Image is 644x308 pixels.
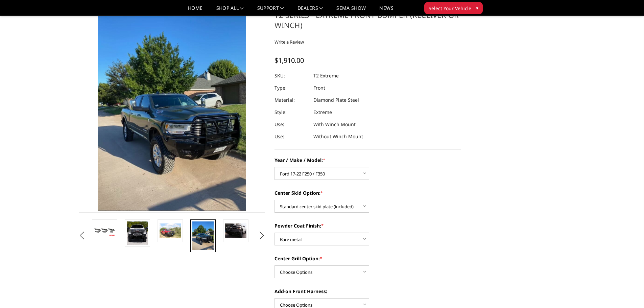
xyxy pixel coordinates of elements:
[297,6,323,16] a: Dealers
[275,118,308,131] dt: Use:
[225,223,246,238] img: T2 Series - Extreme Front Bumper (receiver or winch)
[216,6,244,16] a: shop all
[275,56,304,65] span: $1,910.00
[275,255,461,262] label: Center Grill Option:
[275,106,308,118] dt: Style:
[429,5,471,12] span: Select Your Vehicle
[275,39,304,45] a: Write a Review
[313,70,339,82] dd: T2 Extreme
[424,2,483,14] button: Select Your Vehicle
[610,276,644,308] iframe: Chat Widget
[188,6,202,16] a: Home
[160,223,181,238] img: T2 Series - Extreme Front Bumper (receiver or winch)
[275,70,308,82] dt: SKU:
[257,6,284,16] a: Support
[313,106,332,118] dd: Extreme
[79,10,265,213] a: T2 Series - Extreme Front Bumper (receiver or winch)
[275,82,308,94] dt: Type:
[275,157,461,164] label: Year / Make / Model:
[257,231,267,241] button: Next
[336,6,366,16] a: SEMA Show
[275,189,461,196] label: Center Skid Option:
[127,221,148,245] img: T2 Series - Extreme Front Bumper (receiver or winch)
[275,131,308,143] dt: Use:
[313,131,363,143] dd: Without Winch Mount
[275,10,461,35] h1: T2 Series - Extreme Front Bumper (receiver or winch)
[275,288,461,295] label: Add-on Front Harness:
[313,118,356,131] dd: With Winch Mount
[275,222,461,229] label: Powder Coat Finish:
[192,221,214,250] img: T2 Series - Extreme Front Bumper (receiver or winch)
[313,94,359,106] dd: Diamond Plate Steel
[476,4,478,11] span: ▾
[94,225,115,237] img: T2 Series - Extreme Front Bumper (receiver or winch)
[313,82,325,94] dd: Front
[275,94,308,106] dt: Material:
[77,231,87,241] button: Previous
[379,6,393,16] a: News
